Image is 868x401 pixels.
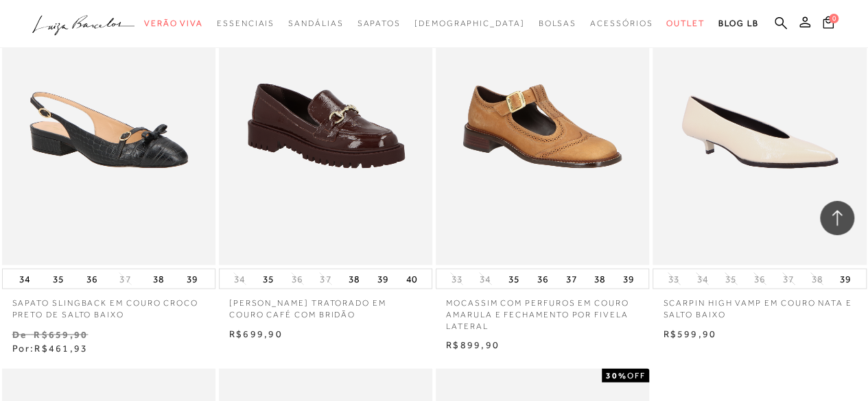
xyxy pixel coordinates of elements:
button: 35 [721,272,740,285]
button: 35 [504,269,524,288]
button: 35 [259,269,278,288]
a: categoryNavScreenReaderText [666,11,705,36]
button: 39 [619,269,638,288]
button: 37 [316,272,335,285]
button: 34 [15,269,34,288]
a: noSubCategoriesText [414,11,525,36]
button: 35 [49,269,68,288]
button: 37 [115,272,134,285]
button: 36 [750,272,769,285]
a: categoryNavScreenReaderText [288,11,343,36]
button: 33 [664,272,683,285]
span: Outlet [666,19,705,28]
button: 39 [183,269,202,288]
button: 36 [288,272,307,285]
span: Bolsas [538,19,576,28]
a: categoryNavScreenReaderText [538,11,576,36]
span: OFF [626,370,645,380]
span: Essenciais [217,19,274,28]
span: R$461,93 [34,342,88,353]
small: De [12,328,27,339]
a: MOCASSIM COM PERFUROS EM COURO AMARULA E FECHAMENTO POR FIVELA LATERAL [436,289,649,331]
button: 38 [149,269,168,288]
a: categoryNavScreenReaderText [357,11,400,36]
button: 0 [819,15,838,34]
a: SCARPIN HIGH VAMP EM COURO NATA E SALTO BAIXO [653,289,866,320]
span: Acessórios [590,19,653,28]
button: 38 [807,272,826,285]
button: 34 [230,272,249,285]
span: R$899,90 [446,339,500,350]
span: Sandálias [288,19,343,28]
button: 40 [402,269,421,288]
span: [DEMOGRAPHIC_DATA] [414,19,525,28]
span: Verão Viva [144,19,203,28]
button: 36 [533,269,552,288]
a: [PERSON_NAME] TRATORADO EM COURO CAFÉ COM BRIDÃO [219,289,432,320]
button: 34 [692,272,712,285]
button: 33 [447,272,466,285]
small: R$659,90 [34,328,88,339]
span: BLOG LB [718,19,758,28]
button: 39 [836,269,855,288]
span: Sapatos [357,19,400,28]
a: categoryNavScreenReaderText [590,11,653,36]
button: 37 [561,269,580,288]
button: 38 [344,269,364,288]
a: BLOG LB [718,11,758,36]
span: R$699,90 [229,328,283,339]
span: Por: [12,342,89,353]
span: 0 [829,14,838,23]
a: categoryNavScreenReaderText [144,11,203,36]
button: 38 [590,269,609,288]
a: SAPATO SLINGBACK EM COURO CROCO PRETO DE SALTO BAIXO [2,289,215,320]
span: R$599,90 [663,328,716,339]
button: 37 [779,272,798,285]
strong: 30% [606,370,627,380]
button: 34 [476,272,495,285]
button: 39 [373,269,392,288]
button: 36 [82,269,102,288]
a: categoryNavScreenReaderText [217,11,274,36]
